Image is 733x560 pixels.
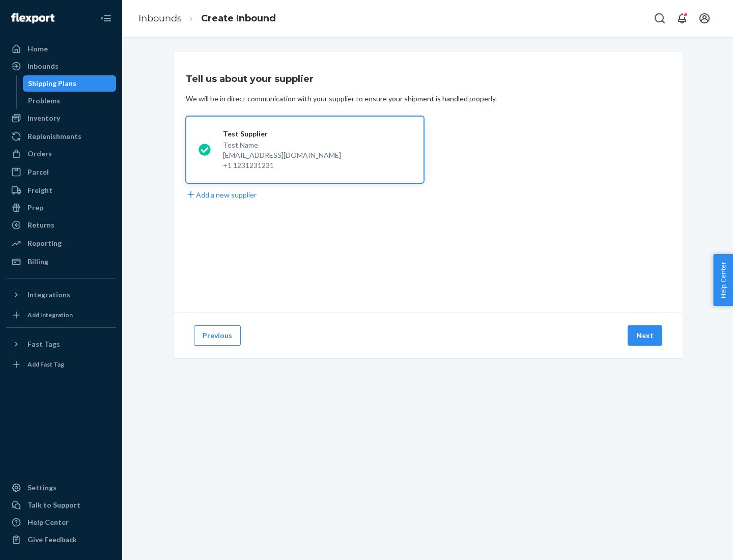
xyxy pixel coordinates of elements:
div: Add Fast Tag [27,360,64,369]
div: Help Center [27,517,69,527]
a: Billing [6,254,116,270]
div: Reporting [27,238,62,248]
button: Open Search Box [650,8,670,29]
h3: Tell us about your supplier [186,72,314,86]
div: Shipping Plans [28,78,76,89]
button: Fast Tags [6,336,116,352]
a: Talk to Support [6,497,116,513]
a: Inbounds [138,13,182,24]
a: Settings [6,480,116,496]
div: Billing [27,257,48,267]
div: Talk to Support [27,500,80,510]
div: Inventory [27,113,60,123]
button: Integrations [6,287,116,303]
button: Next [628,325,662,346]
a: Inventory [6,110,116,126]
a: Replenishments [6,128,116,145]
a: Inbounds [6,58,116,74]
div: Inbounds [27,61,59,71]
a: Add Fast Tag [6,356,116,373]
a: Add Integration [6,307,116,323]
a: Reporting [6,235,116,251]
button: Add a new supplier [186,189,257,200]
div: Prep [27,203,43,213]
div: Home [27,44,48,54]
a: Orders [6,146,116,162]
a: Home [6,41,116,57]
div: Add Integration [27,311,73,319]
div: Give Feedback [27,535,77,545]
a: Parcel [6,164,116,180]
div: Orders [27,149,52,159]
a: Freight [6,182,116,199]
button: Close Navigation [96,8,116,29]
div: Fast Tags [27,339,60,349]
img: Flexport logo [11,13,54,23]
div: Replenishments [27,131,81,142]
div: Freight [27,185,52,195]
ol: breadcrumbs [130,4,284,34]
div: Settings [27,483,57,493]
a: Problems [23,93,117,109]
div: Problems [28,96,60,106]
a: Create Inbound [201,13,276,24]
a: Returns [6,217,116,233]
div: Integrations [27,290,70,300]
button: Give Feedback [6,531,116,548]
button: Previous [194,325,241,346]
button: Open account menu [694,8,715,29]
a: Help Center [6,514,116,530]
div: Parcel [27,167,49,177]
a: Prep [6,200,116,216]
button: Open notifications [672,8,692,29]
div: We will be in direct communication with your supplier to ensure your shipment is handled properly. [186,94,497,104]
a: Shipping Plans [23,75,117,92]
div: Returns [27,220,54,230]
button: Help Center [713,254,733,306]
